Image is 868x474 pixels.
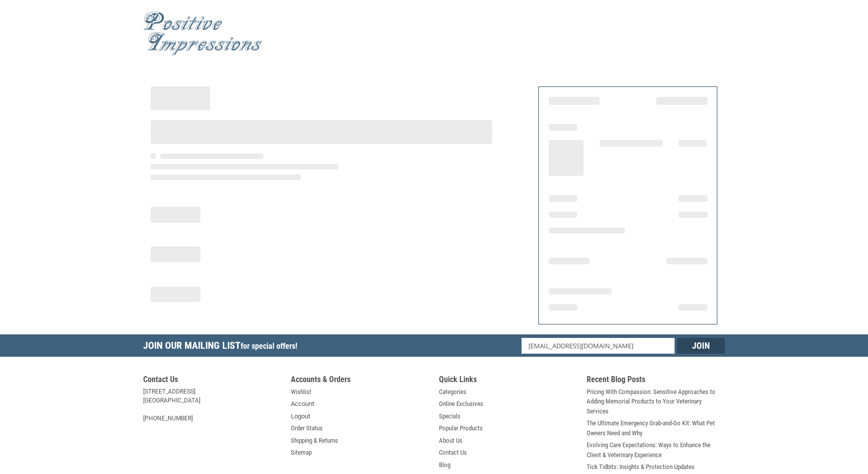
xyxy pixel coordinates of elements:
[291,448,312,458] a: Sitemap
[291,399,314,409] a: Account
[677,338,725,354] input: Join
[143,375,281,387] h5: Contact Us
[439,411,460,421] a: Specials
[439,387,466,397] a: Categories
[291,411,310,421] a: Logout
[587,418,725,438] a: The Ultimate Emergency Grab-and-Go Kit: What Pet Owners Need and Why
[291,436,338,446] a: Shipping & Returns
[439,423,483,433] a: Popular Products
[291,423,323,433] a: Order Status
[587,375,725,387] h5: Recent Blog Posts
[439,448,467,458] a: Contact Us
[143,334,302,360] h5: Join Our Mailing List
[587,462,694,472] a: Tick Tidbits: Insights & Protection Updates
[521,338,675,354] input: Email
[143,387,281,423] address: [STREET_ADDRESS] [GEOGRAPHIC_DATA] [PHONE_NUMBER]
[291,375,429,387] h5: Accounts & Orders
[291,387,311,397] a: Wishlist
[143,11,262,56] img: Positive Impressions
[439,460,450,470] a: Blog
[587,440,725,460] a: Evolving Care Expectations: Ways to Enhance the Client & Veterinary Experience
[439,399,483,409] a: Online Exclusives
[587,387,725,416] a: Pricing With Compassion: Sensitive Approaches to Adding Memorial Products to Your Veterinary Serv...
[241,341,297,351] span: for special offers!
[439,436,462,446] a: About Us
[439,375,577,387] h5: Quick Links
